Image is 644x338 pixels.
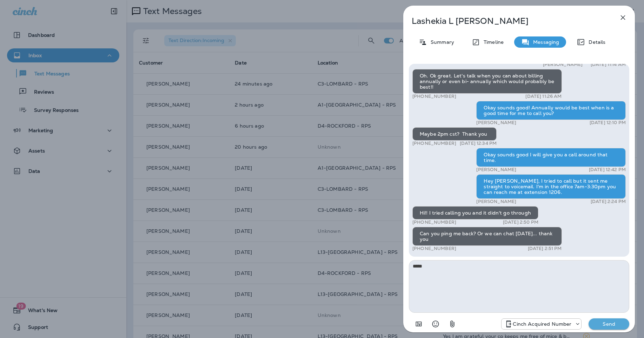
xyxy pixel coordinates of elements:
[476,167,516,173] p: [PERSON_NAME]
[525,94,562,99] p: [DATE] 11:26 AM
[412,206,538,219] div: Hi!! I tried calling you and it didn't go through
[591,62,626,67] p: [DATE] 11:14 AM
[589,167,626,173] p: [DATE] 12:42 PM
[502,320,581,328] div: +1 (224) 344-8646
[480,39,504,45] p: Timeline
[594,321,624,327] p: Send
[528,246,562,251] p: [DATE] 2:51 PM
[591,199,626,204] p: [DATE] 2:24 PM
[476,101,626,120] div: Okay sounds good! Annually would be best when is a good time for me to call you?
[513,321,571,327] p: Cinch Acquired Number
[476,148,626,167] div: Okay sounds good I will give you a call around that time.
[427,39,454,45] p: Summary
[503,219,538,225] p: [DATE] 2:50 PM
[476,174,626,199] div: Hey [PERSON_NAME], I tried to call but it sent me straight to voicemail. I'm in the office 7am-3:...
[460,141,497,146] p: [DATE] 12:34 PM
[585,39,605,45] p: Details
[543,62,583,67] p: [PERSON_NAME]
[530,39,559,45] p: Messaging
[589,318,629,330] button: Send
[412,317,426,331] button: Add in a premade template
[476,199,516,204] p: [PERSON_NAME]
[412,246,456,251] p: [PHONE_NUMBER]
[429,317,443,331] button: Select an emoji
[412,94,456,99] p: [PHONE_NUMBER]
[412,219,456,225] p: [PHONE_NUMBER]
[412,141,456,146] p: [PHONE_NUMBER]
[412,227,562,246] div: Can you ping me back? Or we can chat [DATE]... thank you
[412,16,603,26] p: Lashekia L [PERSON_NAME]
[412,69,562,94] div: Oh. Ok great. Let's talk when you can about billing annually or even bi- annually which would pro...
[590,120,626,126] p: [DATE] 12:10 PM
[412,127,497,141] div: Maybe 2pm cst? Thank you
[476,120,516,126] p: [PERSON_NAME]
